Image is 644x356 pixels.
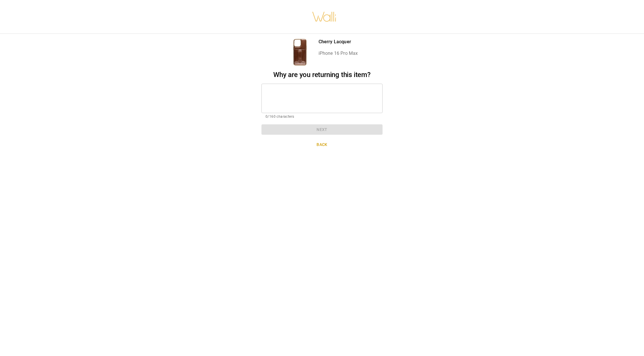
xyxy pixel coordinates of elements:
[312,4,337,29] img: walli-inc.myshopify.com
[261,139,383,150] button: Back
[319,38,358,45] p: Cherry Lacquer
[261,71,383,79] h2: Why are you returning this item?
[265,114,379,120] p: 0/160 characters
[319,50,358,57] p: iPhone 16 Pro Max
